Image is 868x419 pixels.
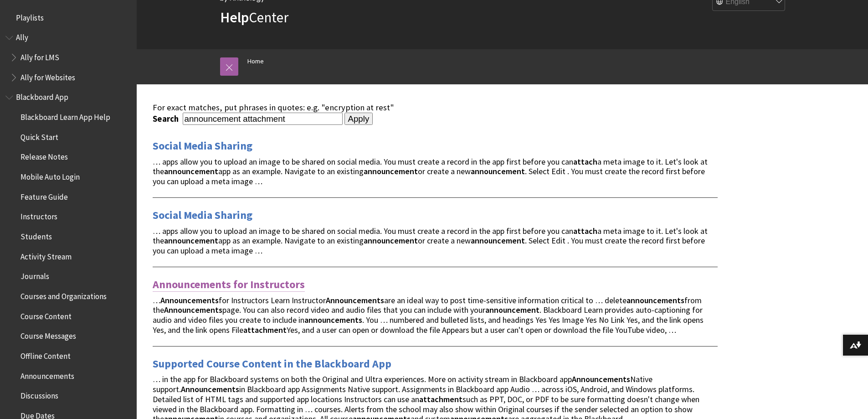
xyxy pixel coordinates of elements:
strong: Announcements [164,305,222,315]
a: Supported Course Content in the Blackboard App [153,357,391,371]
strong: announcement [364,235,418,246]
strong: announcements [304,315,362,325]
strong: announcement [485,305,539,315]
strong: announcements [627,295,684,305]
span: Release Notes [21,150,68,162]
strong: Announcements [160,295,219,305]
span: Announcements [21,368,74,381]
span: … for Instructors Learn Instructor are an ideal way to post time-sensitive information critical t... [153,295,704,335]
nav: Book outline for Anthology Ally Help [5,30,131,85]
strong: Announcements [326,295,384,305]
strong: announcement [164,235,218,246]
strong: attachment [419,394,462,404]
label: Search [153,114,181,124]
span: Offline Content [21,348,71,361]
span: Quick Start [21,129,58,142]
a: HelpCenter [220,8,288,26]
span: Blackboard Learn App Help [21,109,110,122]
strong: attach [573,156,597,167]
span: Course Content [21,309,72,321]
span: Blackboard App [16,90,68,102]
strong: Announcements [572,374,630,384]
span: Students [21,229,52,241]
strong: attachment [243,325,287,335]
a: Social Media Sharing [153,208,252,222]
strong: Help [220,8,249,26]
a: Social Media Sharing [153,139,252,153]
span: Ally for LMS [21,50,59,62]
span: Ally [16,30,28,42]
nav: Book outline for Playlists [5,10,131,26]
span: … apps allow you to upload an image to be shared on social media. You must create a record in the... [153,226,708,256]
input: Apply [344,113,373,125]
span: Course Messages [21,329,76,341]
span: Journals [21,269,49,281]
a: Home [247,56,264,67]
strong: Announcements [181,384,239,394]
span: Courses and Organizations [21,289,107,301]
span: … apps allow you to upload an image to be shared on social media. You must create a record in the... [153,156,708,187]
strong: announcement [471,166,525,176]
span: Discussions [21,388,58,400]
span: Instructors [21,209,57,222]
span: Mobile Auto Login [21,169,80,181]
span: Ally for Websites [21,70,75,82]
strong: announcement [364,166,418,176]
strong: attach [573,226,597,236]
div: For exact matches, put phrases in quotes: e.g. "encryption at rest" [153,103,718,113]
span: Playlists [16,10,44,22]
a: Announcements for Instructors [153,277,305,292]
span: Feature Guide [21,189,68,202]
span: Activity Stream [21,249,72,261]
strong: announcement [471,235,525,246]
strong: announcement [164,166,218,176]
